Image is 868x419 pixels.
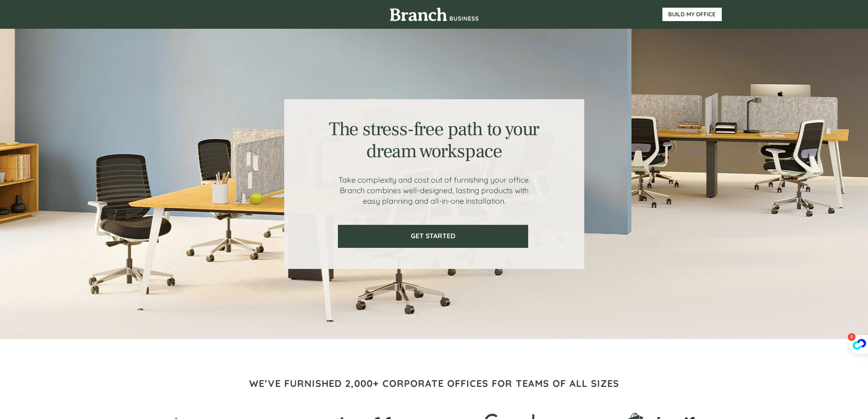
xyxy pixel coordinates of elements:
[249,377,619,389] span: WE’VE FURNISHED 2,000+ CORPORATE OFFICES FOR TEAMS OF ALL SIZES
[329,117,539,163] span: The stress-free path to your dream workspace
[338,225,528,248] a: GET STARTED
[662,11,722,18] span: BUILD MY OFFICE
[339,232,527,240] span: GET STARTED
[338,175,530,206] span: Take complexity and cost out of furnishing your office. Branch combines well-designed, lasting pr...
[662,8,722,21] a: BUILD MY OFFICE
